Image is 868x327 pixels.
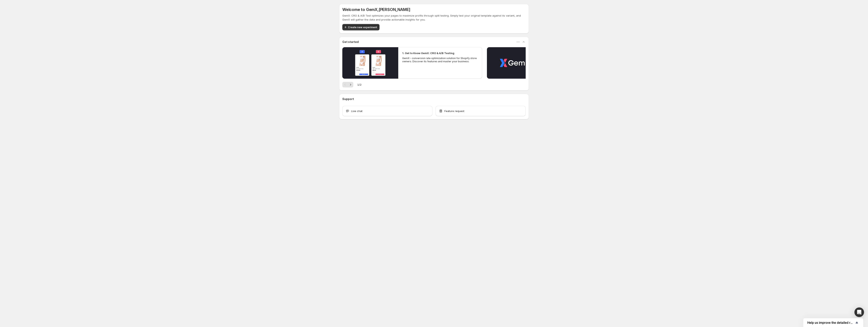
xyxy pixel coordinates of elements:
span: Create new experiment [348,25,377,29]
h3: Get started [342,40,359,44]
button: Play video [342,47,398,79]
span: Feature request [444,109,464,113]
button: Show survey - Help us improve the detailed report for A/B campaigns [807,320,859,325]
div: Open Intercom Messenger [854,307,864,317]
span: , [PERSON_NAME] [377,7,410,12]
span: Live chat [351,109,362,113]
span: Help us improve the detailed report for A/B campaigns [807,321,854,325]
button: Next [348,82,353,87]
h3: Support [342,97,354,101]
span: 1 / 2 [357,83,362,87]
button: Create new experiment [342,24,379,30]
button: Play video [487,47,543,79]
h5: Welcome to GemX [342,7,410,12]
h2: 1. Get to Know GemX: CRO & A/B Testing [402,51,454,55]
p: GemX: CRO & A/B Test optimizes your pages to maximize profits through split testing. Simply test ... [342,14,526,22]
nav: Pagination [342,82,353,87]
p: GemX - conversion rate optimization solution for Shopify store owners. Discover its features and ... [402,57,478,63]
